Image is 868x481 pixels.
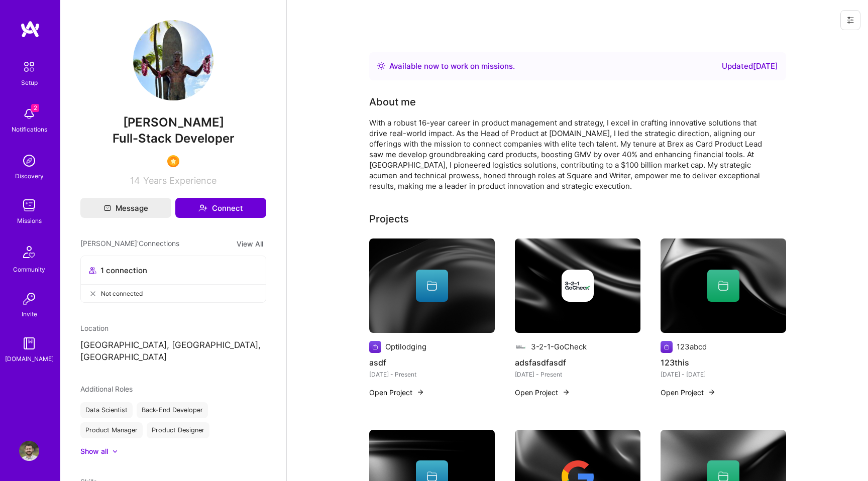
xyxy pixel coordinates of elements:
div: Optilodging [385,341,426,352]
img: Availability [377,62,385,70]
i: icon Mail [104,204,111,211]
div: [DATE] - [DATE] [661,369,786,380]
button: View All [234,238,266,250]
div: Community [13,264,45,275]
span: Years Experience [143,175,216,186]
img: arrow-right [562,388,570,396]
span: 14 [130,175,140,186]
div: Available now to work on missions . [389,60,515,72]
img: SelectionTeam [167,155,179,167]
h4: asdf [369,356,495,369]
span: 1 connection [100,265,147,276]
img: teamwork [19,195,39,215]
i: icon Connect [198,203,207,212]
img: User Avatar [133,20,213,100]
div: Location [80,323,266,333]
img: setup [19,56,40,77]
img: Company logo [515,341,527,353]
div: Back-End Developer [137,402,208,418]
img: arrow-right [708,388,716,396]
i: icon Collaborator [89,267,96,274]
div: Show all [80,446,108,456]
h4: adsfasdfasdf [515,356,640,369]
button: Open Project [515,387,570,398]
img: cover [369,238,495,333]
div: 123abcd [677,341,707,352]
button: Message [80,198,171,218]
div: Setup [21,77,38,88]
img: Company logo [369,341,381,353]
span: Additional Roles [80,385,133,393]
button: Connect [175,198,266,218]
div: Updated [DATE] [722,60,778,72]
img: discovery [19,151,39,171]
div: Discovery [15,171,44,181]
span: Not connected [101,288,143,299]
p: [GEOGRAPHIC_DATA], [GEOGRAPHIC_DATA], [GEOGRAPHIC_DATA] [80,339,266,364]
a: User Avatar [17,441,42,461]
div: Projects [369,211,409,226]
img: cover [661,238,786,333]
button: 1 connectionavatarNot connected [80,256,266,303]
div: Product Designer [147,422,209,438]
img: Community [17,240,41,264]
div: About me [369,94,416,109]
i: icon CloseGray [89,290,97,298]
div: [DATE] - Present [515,369,640,380]
img: Company logo [562,270,594,302]
div: 3-2-1-GoCheck [531,341,587,352]
img: cover [515,238,640,333]
img: logo [20,20,40,38]
div: Product Manager [80,422,143,438]
img: arrow-right [416,388,424,396]
div: [DOMAIN_NAME] [5,353,54,364]
img: guide book [19,333,39,353]
span: 2 [31,104,39,112]
div: Data Scientist [80,402,133,418]
div: Invite [22,309,37,319]
span: [PERSON_NAME] [80,115,266,130]
div: With a robust 16-year career in product management and strategy, I excel in crafting innovative s... [369,117,771,191]
div: Missions [17,215,42,226]
span: Full-Stack Developer [113,131,235,146]
img: Invite [19,289,39,309]
img: User Avatar [19,441,39,461]
div: Notifications [12,124,47,135]
h4: 123this [661,356,786,369]
img: avatar [246,264,258,276]
button: Open Project [661,387,716,398]
div: [DATE] - Present [369,369,495,380]
img: Company logo [661,341,673,353]
button: Open Project [369,387,424,398]
img: bell [19,104,39,124]
span: [PERSON_NAME]' Connections [80,238,179,250]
